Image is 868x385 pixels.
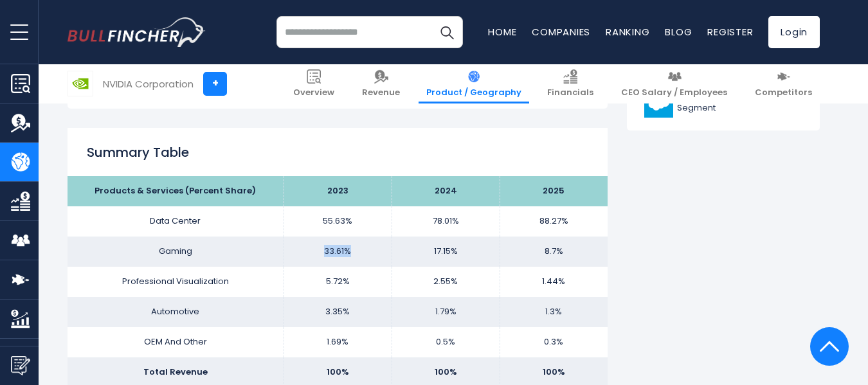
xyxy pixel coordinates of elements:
[362,87,400,98] span: Revenue
[293,87,334,98] span: Overview
[419,64,529,103] a: Product / Geography
[707,25,753,39] a: Register
[284,206,392,237] td: 55.63%
[532,25,590,39] a: Companies
[500,176,608,206] th: 2025
[539,64,601,103] a: Financials
[392,206,500,237] td: 78.01%
[665,25,692,39] a: Blog
[285,64,342,103] a: Overview
[431,16,463,48] button: Search
[677,92,802,114] span: Salesforce Revenue by Segment
[284,267,392,297] td: 5.72%
[284,176,392,206] th: 2023
[768,16,820,48] a: Login
[87,143,588,162] h2: Summary Table
[606,25,649,39] a: Ranking
[392,327,500,357] td: 0.5%
[68,237,284,267] td: Gaming
[354,64,408,103] a: Revenue
[613,64,735,103] a: CEO Salary / Employees
[392,297,500,327] td: 1.79%
[284,237,392,267] td: 33.61%
[68,206,284,237] td: Data Center
[392,267,500,297] td: 2.55%
[68,17,206,47] img: bullfincher logo
[68,297,284,327] td: Automotive
[500,267,608,297] td: 1.44%
[547,87,593,98] span: Financials
[68,267,284,297] td: Professional Visualization
[392,237,500,267] td: 17.15%
[284,327,392,357] td: 1.69%
[426,87,521,98] span: Product / Geography
[68,327,284,357] td: OEM And Other
[500,237,608,267] td: 8.7%
[68,71,93,96] img: NVDA logo
[500,327,608,357] td: 0.3%
[500,297,608,327] td: 1.3%
[392,176,500,206] th: 2024
[68,176,284,206] th: Products & Services (Percent Share)
[488,25,516,39] a: Home
[68,17,206,47] a: Go to homepage
[755,87,812,98] span: Competitors
[284,297,392,327] td: 3.35%
[203,72,227,96] a: +
[621,87,727,98] span: CEO Salary / Employees
[103,76,194,91] div: NVIDIA Corporation
[747,64,820,103] a: Competitors
[500,206,608,237] td: 88.27%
